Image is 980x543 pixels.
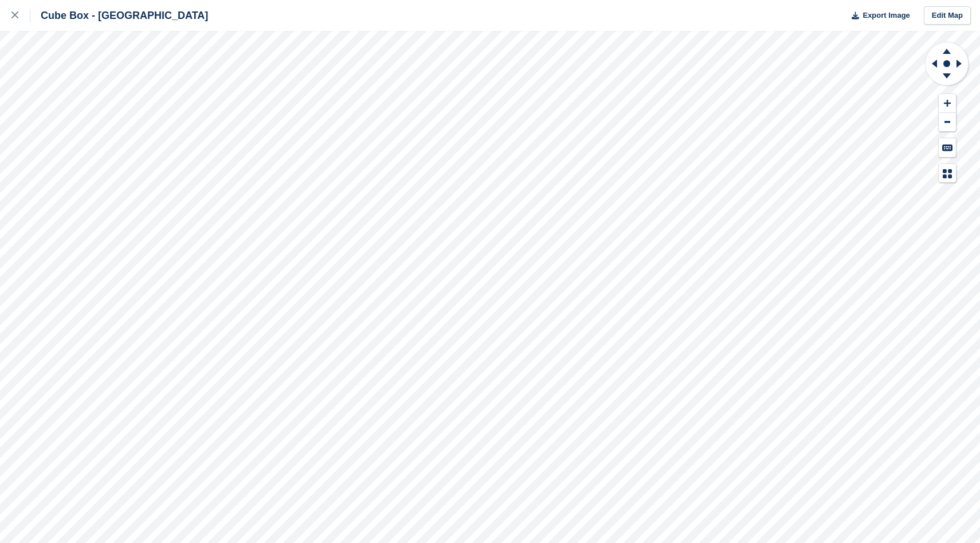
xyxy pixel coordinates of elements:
[939,94,956,113] button: Zoom In
[30,9,208,22] div: Cube Box - [GEOGRAPHIC_DATA]
[924,6,971,25] a: Edit Map
[939,138,956,157] button: Keyboard Shortcuts
[845,6,910,25] button: Export Image
[863,10,910,21] span: Export Image
[939,164,956,183] button: Map Legend
[939,113,956,132] button: Zoom Out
